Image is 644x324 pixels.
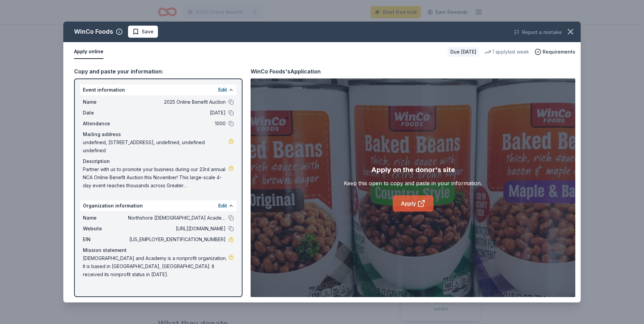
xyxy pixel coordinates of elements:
[74,26,113,37] div: WinCo Foods
[83,165,228,190] span: Partner with us to promote your business during our 23rd annual NCA Online Benefit Auction this N...
[128,214,226,222] span: Northshore [DEMOGRAPHIC_DATA] Academy - A US Dept. of Education Blue Ribbon & STEM School
[142,28,154,36] span: Save
[83,254,228,279] span: [DEMOGRAPHIC_DATA] and Academy is a nonprofit organization. It is based in [GEOGRAPHIC_DATA], [GE...
[83,98,128,106] span: Name
[83,138,228,155] span: undefined, [STREET_ADDRESS], undefined, undefined undefined
[83,109,128,117] span: Date
[83,130,234,138] div: Mailing address
[535,48,575,56] button: Requirements
[128,98,226,106] span: 2025 Online Benefit Auction
[83,120,128,128] span: Attendance
[543,48,575,56] span: Requirements
[514,28,562,36] button: Report a mistake
[128,120,226,128] span: 1000
[128,26,158,38] button: Save
[83,246,234,254] div: Mission statement
[80,200,236,211] div: Organization information
[251,67,321,76] div: WinCo Foods's Application
[128,235,226,244] span: [US_EMPLOYER_IDENTIFICATION_NUMBER]
[128,109,226,117] span: [DATE]
[218,86,227,94] button: Edit
[393,195,433,212] a: Apply
[74,67,243,76] div: Copy and paste your information:
[74,45,103,59] button: Apply online
[83,214,128,222] span: Name
[448,47,479,57] div: Due [DATE]
[371,164,455,175] div: Apply on the donor's site
[83,157,234,165] div: Description
[80,85,236,95] div: Event information
[218,202,227,210] button: Edit
[484,48,529,56] div: 1 apply last week
[344,179,482,187] div: Keep this open to copy and paste in your information.
[83,235,128,244] span: EIN
[83,225,128,233] span: Website
[128,225,226,233] span: [URL][DOMAIN_NAME]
